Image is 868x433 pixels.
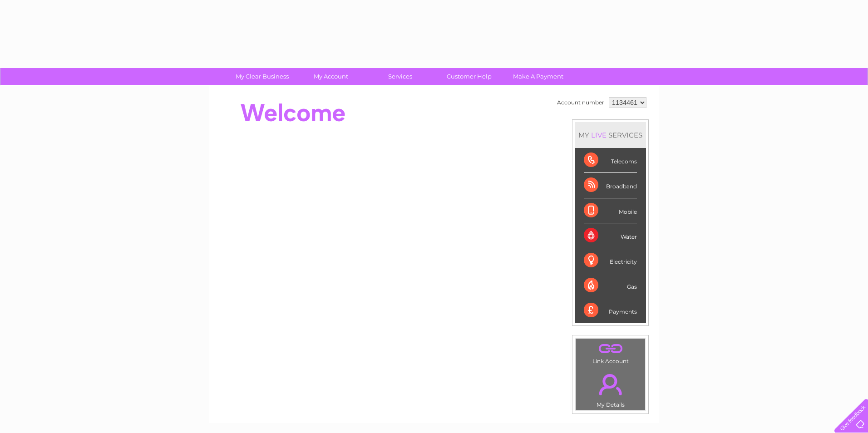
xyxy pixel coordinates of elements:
div: Mobile [584,198,637,223]
a: Services [363,68,438,85]
div: Payments [584,298,637,323]
div: Electricity [584,248,637,273]
div: Gas [584,273,637,298]
div: LIVE [589,131,608,139]
div: Telecoms [584,148,637,173]
td: Link Account [575,338,646,367]
a: My Clear Business [225,68,300,85]
div: Broadband [584,173,637,198]
a: Customer Help [432,68,507,85]
td: Account number [555,95,607,110]
div: Water [584,223,637,248]
div: MY SERVICES [575,122,646,148]
a: . [578,369,643,400]
td: My Details [575,366,646,411]
a: My Account [294,68,369,85]
a: Make A Payment [501,68,576,85]
a: . [578,341,643,357]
